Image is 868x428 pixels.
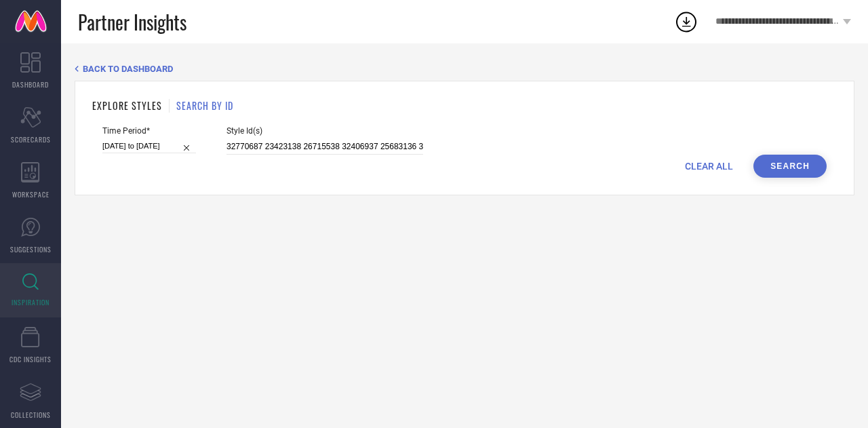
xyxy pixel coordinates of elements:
input: Select time period [102,139,196,153]
div: Open download list [674,9,698,34]
span: INSPIRATION [12,297,50,307]
span: Partner Insights [78,8,186,36]
span: WORKSPACE [12,189,50,199]
h1: EXPLORE STYLES [92,98,162,113]
span: CLEAR ALL [685,161,733,172]
div: Back TO Dashboard [75,64,854,74]
span: DASHBOARD [12,79,49,90]
span: SUGGESTIONS [10,244,52,254]
span: SCORECARDS [11,134,51,144]
span: Style Id(s) [226,126,423,136]
span: COLLECTIONS [11,410,51,420]
span: BACK TO DASHBOARD [83,64,173,74]
span: CDC INSIGHTS [9,354,52,364]
h1: SEARCH BY ID [176,98,233,113]
button: Search [753,155,827,178]
span: Time Period* [102,126,196,136]
input: Enter comma separated style ids e.g. 12345, 67890 [226,139,423,155]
